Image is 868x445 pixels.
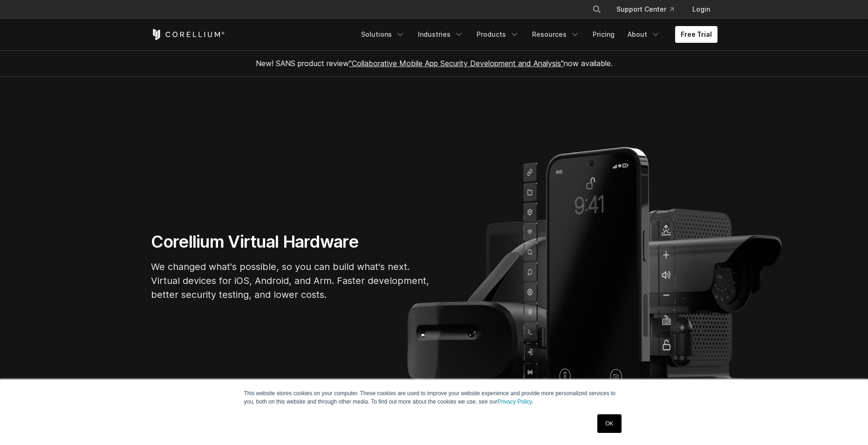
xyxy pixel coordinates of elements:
a: OK [597,414,621,433]
a: Pricing [587,26,620,43]
a: Login [685,1,718,18]
a: About [622,26,666,43]
a: Solutions [355,26,410,43]
a: Products [471,26,525,43]
a: Privacy Policy. [498,398,533,405]
div: Navigation Menu [355,26,718,43]
button: Search [588,1,605,18]
div: Navigation Menu [581,1,718,18]
span: New! SANS product review now available. [256,59,613,68]
a: Industries [412,26,469,43]
p: This website stores cookies on your computer. These cookies are used to improve your website expe... [244,389,624,406]
a: Free Trial [675,26,718,43]
a: Support Center [609,1,681,18]
a: "Collaborative Mobile App Security Development and Analysis" [349,59,564,68]
p: We changed what's possible, so you can build what's next. Virtual devices for iOS, Android, and A... [151,260,431,302]
a: Resources [526,26,585,43]
h1: Corellium Virtual Hardware [151,231,431,252]
a: Corellium Home [151,29,225,40]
